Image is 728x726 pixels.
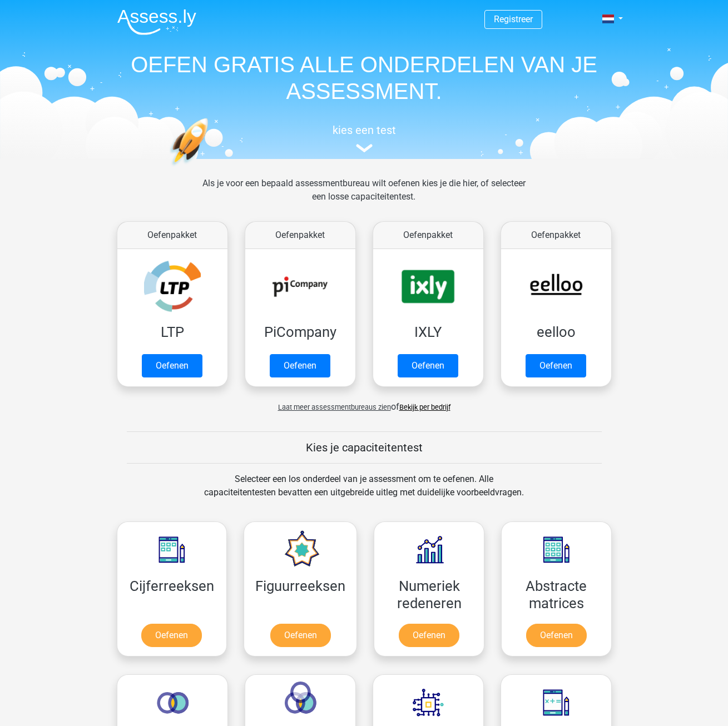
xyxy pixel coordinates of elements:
[108,123,620,137] h5: kies een test
[142,354,202,377] a: Oefenen
[194,177,534,217] div: Als je voor een bepaald assessmentbureau wilt oefenen kies je die hier, of selecteer een losse ca...
[399,624,459,647] a: Oefenen
[356,144,373,152] img: assessment
[108,123,620,153] a: kies een test
[117,9,196,35] img: Assessly
[398,354,458,377] a: Oefenen
[270,624,331,647] a: Oefenen
[526,624,587,647] a: Oefenen
[399,403,450,411] a: Bekijk per bedrijf
[141,624,202,647] a: Oefenen
[270,354,330,377] a: Oefenen
[108,391,620,414] div: of
[194,473,534,513] div: Selecteer een los onderdeel van je assessment om te oefenen. Alle capaciteitentesten bevatten een...
[127,441,602,454] h5: Kies je capaciteitentest
[108,51,620,105] h1: OEFEN GRATIS ALLE ONDERDELEN VAN JE ASSESSMENT.
[526,354,586,377] a: Oefenen
[170,118,251,218] img: oefenen
[278,403,391,411] span: Laat meer assessmentbureaus zien
[494,14,533,24] a: Registreer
